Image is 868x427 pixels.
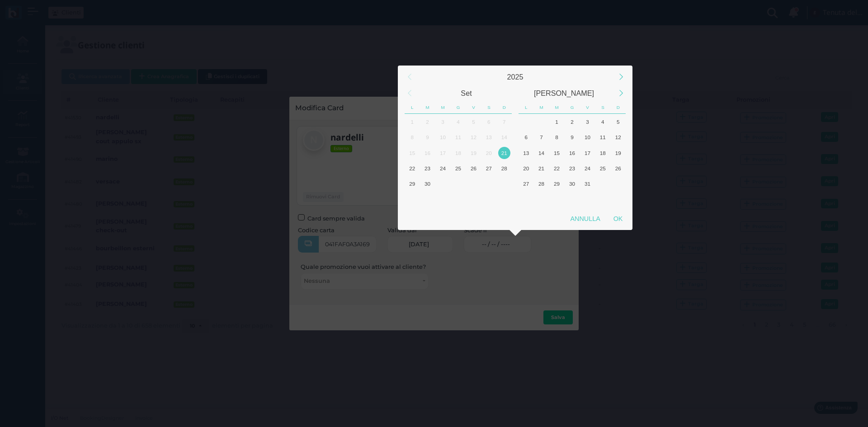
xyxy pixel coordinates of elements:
[549,145,565,160] div: Mercoledì, Ottobre 15
[467,116,480,128] div: 5
[498,116,510,128] div: 7
[421,162,434,174] div: 23
[481,101,496,114] div: Sabato
[481,160,496,176] div: Sabato, Settembre 27
[496,160,512,176] div: Domenica, Settembre 28
[437,131,449,143] div: 10
[580,130,595,145] div: Venerdì, Ottobre 10
[435,160,451,176] div: Mercoledì, Settembre 24
[452,131,464,143] div: 11
[466,192,481,207] div: Venerdì, Ottobre 10
[496,101,512,114] div: Domenica
[595,192,610,207] div: Sabato, Novembre 8
[405,114,420,129] div: Lunedì, Settembre 1
[483,162,495,174] div: 27
[483,131,495,143] div: 13
[549,114,565,129] div: Mercoledì, Ottobre 1
[435,114,451,129] div: Mercoledì, Settembre 3
[610,145,626,160] div: Domenica, Ottobre 19
[595,160,610,176] div: Sabato, Ottobre 25
[610,101,626,114] div: Domenica
[535,162,547,174] div: 21
[549,160,565,176] div: Mercoledì, Ottobre 22
[435,101,451,114] div: Mercoledì
[549,130,565,145] div: Mercoledì, Ottobre 8
[610,114,626,129] div: Domenica, Ottobre 5
[534,192,549,207] div: Martedì, Novembre 4
[420,176,435,192] div: Martedì, Settembre 30
[612,162,624,174] div: 26
[498,162,510,174] div: 28
[519,160,534,176] div: Lunedì, Ottobre 20
[451,101,466,114] div: Giovedì
[565,176,580,192] div: Giovedì, Ottobre 30
[496,130,512,145] div: Domenica, Settembre 14
[435,145,451,160] div: Mercoledì, Settembre 17
[437,147,449,159] div: 17
[549,176,565,192] div: Mercoledì, Ottobre 29
[451,130,466,145] div: Giovedì, Settembre 11
[551,131,563,143] div: 8
[549,192,565,207] div: Mercoledì, Novembre 5
[549,101,565,114] div: Mercoledì
[534,145,549,160] div: Martedì, Ottobre 14
[466,130,481,145] div: Venerdì, Settembre 12
[551,147,563,159] div: 15
[451,176,466,192] div: Giovedì, Ottobre 2
[420,101,435,114] div: Martedì
[565,145,580,160] div: Giovedì, Ottobre 16
[406,162,418,174] div: 22
[435,192,451,207] div: Mercoledì, Ottobre 8
[565,101,580,114] div: Giovedì
[519,192,534,207] div: Lunedì, Novembre 3
[451,145,466,160] div: Giovedì, Settembre 18
[565,192,580,207] div: Giovedì, Novembre 6
[421,131,434,143] div: 9
[610,160,626,176] div: Domenica, Ottobre 26
[551,178,563,190] div: 29
[519,145,534,160] div: Lunedì, Ottobre 13
[612,131,624,143] div: 12
[405,160,420,176] div: Lunedì, Settembre 22
[420,145,435,160] div: Martedì, Settembre 16
[519,130,534,145] div: Lunedì, Ottobre 6
[466,176,481,192] div: Venerdì, Ottobre 3
[566,131,578,143] div: 9
[406,116,418,128] div: 1
[580,192,595,207] div: Venerdì, Novembre 7
[421,178,434,190] div: 30
[466,160,481,176] div: Venerdì, Settembre 26
[595,130,610,145] div: Sabato, Ottobre 11
[451,160,466,176] div: Giovedì, Settembre 25
[580,145,595,160] div: Venerdì, Ottobre 17
[581,162,594,174] div: 24
[610,176,626,192] div: Domenica, Novembre 2
[597,147,609,159] div: 18
[597,131,609,143] div: 11
[534,114,549,129] div: Martedì, Settembre 30
[597,162,609,174] div: 25
[534,101,549,114] div: Martedì
[566,116,578,128] div: 2
[535,178,547,190] div: 28
[405,176,420,192] div: Lunedì, Settembre 29
[481,176,496,192] div: Sabato, Ottobre 4
[611,67,631,87] div: Next Year
[581,178,594,190] div: 31
[437,116,449,128] div: 3
[466,101,481,114] div: Venerdì
[595,114,610,129] div: Sabato, Ottobre 4
[519,101,534,114] div: Lunedì
[406,178,418,190] div: 29
[566,147,578,159] div: 16
[467,162,480,174] div: 26
[520,131,532,143] div: 6
[420,160,435,176] div: Martedì, Settembre 23
[566,178,578,190] div: 30
[406,131,418,143] div: 8
[452,162,464,174] div: 25
[418,85,515,101] div: Settembre
[580,101,595,114] div: Venerdì
[520,147,532,159] div: 13
[581,147,594,159] div: 17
